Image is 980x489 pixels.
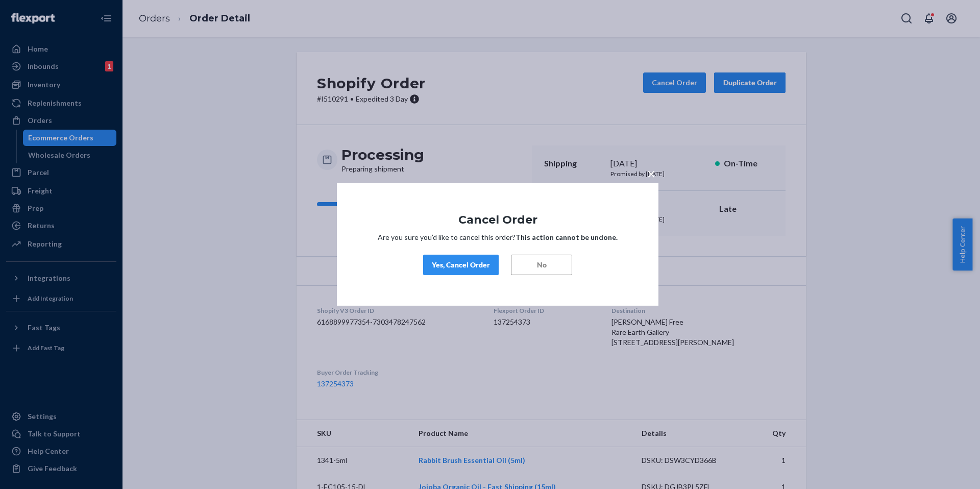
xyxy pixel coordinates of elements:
[367,214,628,226] h1: Cancel Order
[423,255,499,275] button: Yes, Cancel Order
[516,233,618,241] strong: This action cannot be undone.
[647,165,655,182] span: ×
[432,260,490,270] div: Yes, Cancel Order
[511,255,572,275] button: No
[367,232,628,242] p: Are you sure you’d like to cancel this order?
